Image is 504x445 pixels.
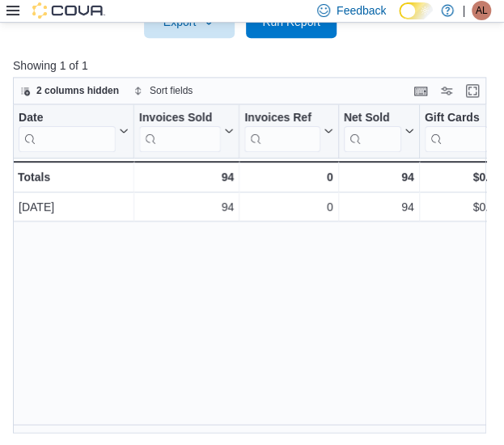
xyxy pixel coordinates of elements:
div: Invoices Ref [244,110,320,125]
div: $0.00 [425,167,502,187]
img: Cova [32,2,105,19]
button: Invoices Sold [139,110,234,151]
div: $0.00 [425,197,502,217]
div: Invoices Sold [139,110,221,125]
button: 2 columns hidden [14,81,125,100]
div: Date [19,110,116,125]
div: Net Sold [344,110,401,151]
div: Gift Card Sales [425,110,489,151]
button: Date [19,110,129,151]
button: Gift Cards [425,110,502,151]
button: Sort fields [127,81,199,100]
div: Date [19,110,116,151]
div: 0 [244,167,332,187]
button: Keyboard shortcuts [411,81,430,100]
button: Display options [437,81,456,100]
p: | [462,1,465,20]
span: Sort fields [150,84,193,97]
div: Invoices Ref [244,110,320,151]
button: Net Sold [344,110,414,151]
span: AL [476,1,488,20]
input: Dark Mode [399,2,433,19]
div: Gift Cards [425,110,489,125]
button: Enter fullscreen [463,81,482,100]
div: [DATE] [19,197,129,217]
div: Invoices Sold [139,110,221,151]
div: 94 [139,167,234,187]
div: Totals [18,167,129,187]
span: 2 columns hidden [36,84,119,97]
div: Amy-Lauren Wolbert [472,1,491,20]
div: 0 [244,197,332,217]
span: Feedback [337,2,386,19]
div: 94 [344,167,414,187]
div: 94 [139,197,234,217]
span: Dark Mode [399,19,400,20]
div: Net Sold [344,110,401,125]
p: Showing 1 of 1 [13,57,491,74]
div: 94 [344,197,414,217]
button: Invoices Ref [244,110,332,151]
